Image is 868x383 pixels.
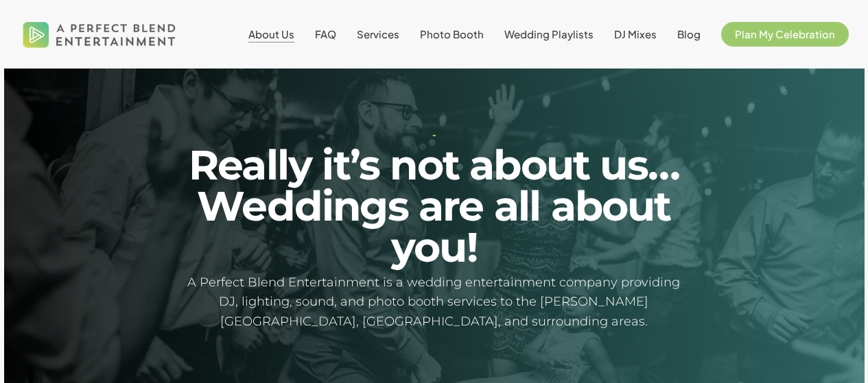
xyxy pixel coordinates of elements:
a: Services [357,29,399,40]
a: Blog [677,29,701,40]
a: DJ Mixes [614,29,657,40]
img: A Perfect Blend Entertainment [19,10,180,59]
a: Wedding Playlists [504,29,594,40]
h5: A Perfect Blend Entertainment is a wedding entertainment company providing DJ, lighting, sound, a... [178,273,690,332]
span: Blog [677,27,701,40]
span: Photo Booth [420,27,484,40]
span: About Us [248,27,294,40]
a: Photo Booth [420,29,484,40]
a: Plan My Celebration [721,29,849,40]
span: Plan My Celebration [735,27,835,40]
h2: Really it’s not about us… Weddings are all about you! [178,145,690,268]
span: Wedding Playlists [504,27,594,40]
a: FAQ [315,29,336,40]
h1: - [178,129,690,140]
a: About Us [248,29,294,40]
span: FAQ [315,27,336,40]
span: DJ Mixes [614,27,657,40]
span: Services [357,27,399,40]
